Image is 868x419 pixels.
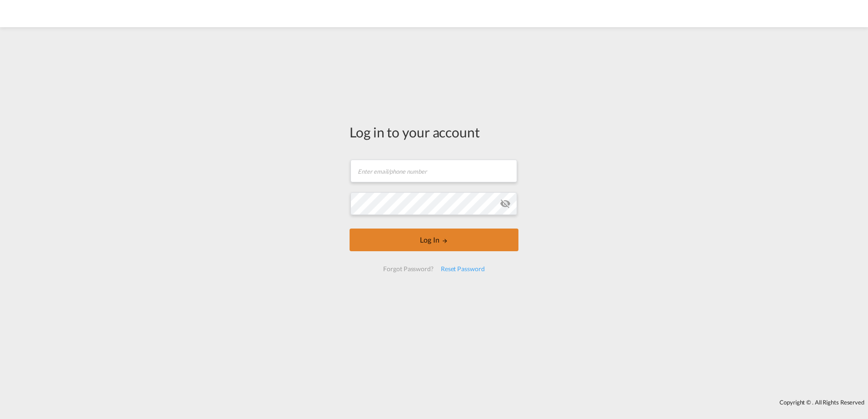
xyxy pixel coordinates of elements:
div: Reset Password [437,261,488,277]
md-icon: icon-eye-off [500,198,511,209]
div: Log in to your account [350,122,518,141]
div: Forgot Password? [380,261,437,277]
button: LOGIN [350,229,518,251]
input: Enter email/phone number [350,160,517,182]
